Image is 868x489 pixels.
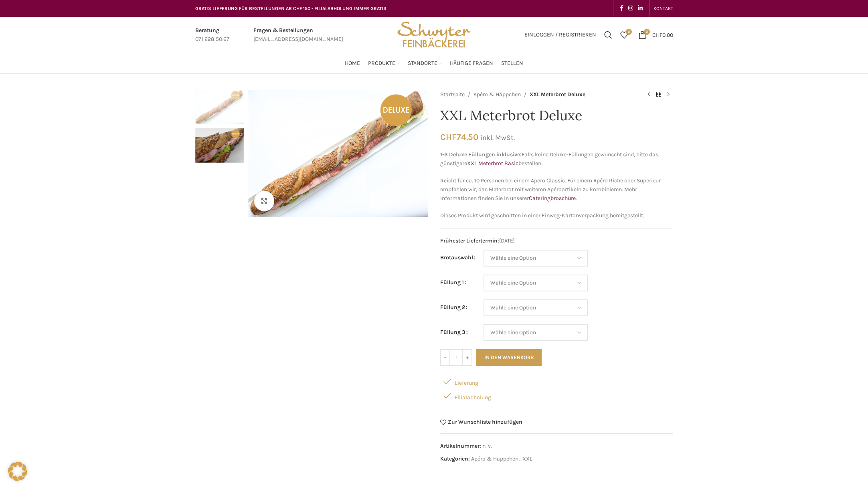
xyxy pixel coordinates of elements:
nav: Breadcrumb [440,90,636,99]
div: Lieferung [440,374,673,388]
span: Standorte [408,60,437,67]
span: 0 [644,29,650,35]
span: CHF [440,132,457,142]
a: Startseite [440,90,465,99]
label: Füllung 2 [440,303,467,312]
a: Next product [664,90,673,99]
span: KONTAKT [654,6,673,11]
bdi: 74.50 [440,132,478,142]
button: In den Warenkorb [476,349,542,366]
div: Meine Wunschliste [616,27,632,43]
span: [DATE] [440,236,673,245]
span: , [519,455,520,463]
a: 0 [616,27,632,43]
a: Apéro & Häppchen [473,90,521,99]
label: Füllung 3 [440,328,468,337]
a: Einloggen / Registrieren [520,27,600,43]
div: Secondary navigation [649,0,677,16]
a: Instagram social link [626,3,635,14]
a: Standorte [408,55,442,71]
a: Linkedin social link [635,3,645,14]
a: Suchen [600,27,616,43]
p: Falls keine Deluxe-Füllungen gewünscht sind, bitte das günstigere bestellen. [440,150,673,168]
label: Füllung 1 [440,278,466,287]
a: Häufige Fragen [450,55,493,71]
bdi: 0.00 [652,31,673,38]
p: Reicht für ca. 10 Personen bei einem Apéro Classic. Für einem Apéro Riche oder Superieur empfehle... [440,176,673,203]
span: Stellen [501,60,523,67]
img: Bäckerei Schwyter [395,17,473,53]
a: Infobox link [195,26,229,44]
span: Frühester Liefertermin: [440,237,499,244]
div: 1 / 2 [246,90,430,217]
span: Häufige Fragen [450,60,493,67]
a: Stellen [501,55,523,71]
a: Cateringbroschüre [529,195,576,202]
div: 1 / 2 [195,90,244,128]
a: Home [345,55,360,71]
label: Brotauswahl [440,253,475,262]
input: - [440,349,450,366]
a: KONTAKT [654,0,673,16]
div: 2 / 2 [195,128,244,167]
img: XXL Meterbrot Deluxe [195,90,244,124]
img: XXL Meterbrot Deluxe – Bild 2 [195,128,244,163]
a: Apéro & Häppchen [471,455,518,462]
a: Zur Wunschliste hinzufügen [440,419,523,425]
input: + [462,349,472,366]
span: 0 [626,29,632,35]
a: Produkte [368,55,400,71]
a: Previous product [644,90,654,99]
strong: 1-3 Deluxe Füllungen inklusive: [440,151,522,158]
span: XXL Meterbrot Deluxe [530,90,585,99]
a: Infobox link [253,26,343,44]
span: Zur Wunschliste hinzufügen [448,419,522,425]
a: Facebook social link [617,3,626,14]
span: GRATIS LIEFERUNG FÜR BESTELLUNGEN AB CHF 150 - FILIALABHOLUNG IMMER GRATIS [195,6,386,11]
small: inkl. MwSt. [480,133,515,141]
div: Filialabholung [440,388,673,403]
a: 0 CHF0.00 [634,27,677,43]
span: Kategorien: [440,455,470,462]
span: Produkte [368,60,395,67]
span: Einloggen / Registrieren [524,32,596,38]
span: CHF [652,31,662,38]
h1: XXL Meterbrot Deluxe [440,107,673,124]
a: Site logo [395,31,473,38]
a: XXL Meterbrot Basic [467,160,518,167]
p: Dieses Produkt wird geschnitten in einer Einweg-Kartonverpackung bereitgestellt. [440,211,673,220]
span: Artikelnummer: [440,443,481,449]
span: n. v. [482,443,492,449]
span: Home [345,60,360,67]
a: XXL [522,455,532,462]
div: Main navigation [191,55,677,71]
input: Produktmenge [450,349,462,366]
